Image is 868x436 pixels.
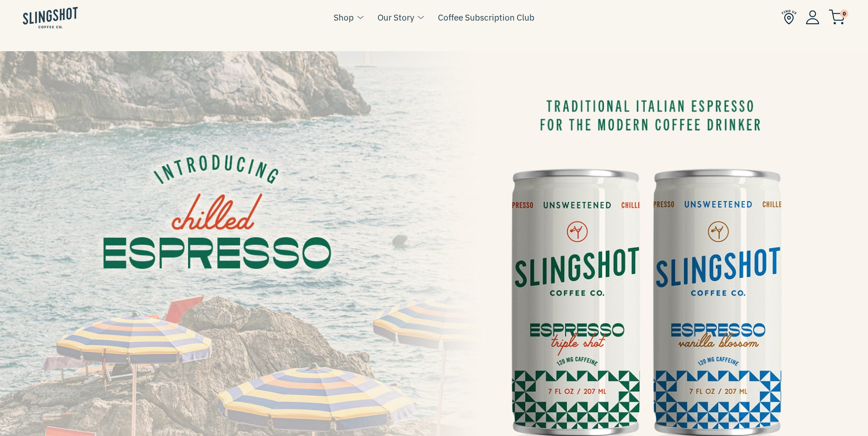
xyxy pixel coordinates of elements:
[840,10,848,18] span: 0
[829,12,845,23] a: 0
[334,11,354,24] a: Shop
[806,10,819,24] img: Account
[438,11,534,24] a: Coffee Subscription Club
[782,10,797,25] img: Find Us
[377,11,414,24] a: Our Story
[829,10,845,25] img: cart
